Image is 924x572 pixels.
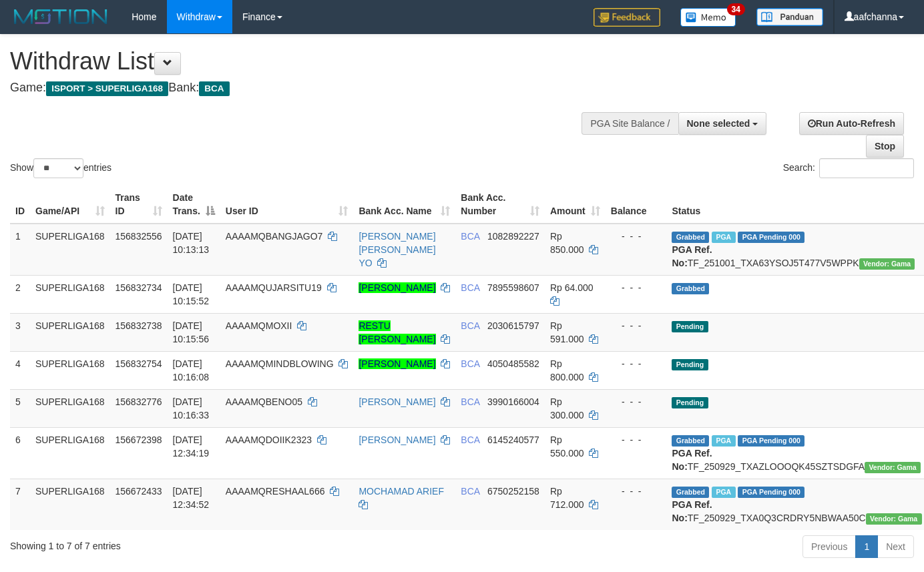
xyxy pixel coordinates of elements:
[672,487,709,498] span: Grabbed
[672,397,708,408] span: Pending
[10,313,30,351] td: 3
[487,358,539,369] span: Copy 4050485582 to clipboard
[672,499,712,523] b: PGA Ref. No:
[672,359,708,370] span: Pending
[461,396,479,407] span: BCA
[33,158,83,178] select: Showentries
[461,358,479,369] span: BCA
[672,448,712,472] b: PGA Ref. No:
[30,313,110,351] td: SUPERLIGA168
[487,486,539,497] span: Copy 6750252158 to clipboard
[353,186,455,224] th: Bank Acc. Name: activate to sort column ascending
[220,186,354,224] th: User ID: activate to sort column ascending
[712,435,735,447] span: Marked by aafsoycanthlai
[226,320,292,331] span: AAAAMQMOXII
[866,513,922,525] span: Vendor URL: https://trx31.1velocity.biz
[461,486,479,497] span: BCA
[550,231,584,255] span: Rp 850.000
[226,435,312,445] span: AAAAMQDOIIK2323
[680,8,736,27] img: Button%20Memo.svg
[487,320,539,331] span: Copy 2030615797 to clipboard
[359,396,435,407] a: [PERSON_NAME]
[115,231,162,242] span: 156832556
[168,186,220,224] th: Date Trans.: activate to sort column descending
[115,282,162,293] span: 156832734
[30,389,110,427] td: SUPERLIGA168
[550,396,584,420] span: Rp 300.000
[712,232,735,243] span: Marked by aafsoycanthlai
[10,48,603,75] h1: Withdraw List
[173,231,210,255] span: [DATE] 10:13:13
[10,81,603,95] h4: Game: Bank:
[606,186,667,224] th: Balance
[550,282,594,293] span: Rp 64.000
[10,275,30,313] td: 2
[10,427,30,479] td: 6
[173,320,210,344] span: [DATE] 10:15:56
[173,396,210,420] span: [DATE] 10:16:33
[819,158,914,178] input: Search:
[30,427,110,479] td: SUPERLIGA168
[226,486,325,497] span: AAAAMQRESHAAL666
[46,81,168,96] span: ISPORT > SUPERLIGA168
[611,281,662,294] div: - - -
[226,231,322,242] span: AAAAMQBANGJAGO7
[359,486,444,497] a: MOCHAMAD ARIEF
[10,389,30,427] td: 5
[727,3,745,15] span: 34
[461,435,479,445] span: BCA
[611,433,662,447] div: - - -
[550,358,584,382] span: Rp 800.000
[115,358,162,369] span: 156832754
[10,186,30,224] th: ID
[10,534,375,553] div: Showing 1 to 7 of 7 entries
[487,396,539,407] span: Copy 3990166004 to clipboard
[783,158,914,178] label: Search:
[672,244,712,268] b: PGA Ref. No:
[173,435,210,459] span: [DATE] 12:34:19
[359,282,435,293] a: [PERSON_NAME]
[672,232,709,243] span: Grabbed
[455,186,545,224] th: Bank Acc. Number: activate to sort column ascending
[550,486,584,510] span: Rp 712.000
[461,320,479,331] span: BCA
[173,282,210,306] span: [DATE] 10:15:52
[855,535,878,558] a: 1
[611,319,662,332] div: - - -
[461,231,479,242] span: BCA
[115,320,162,331] span: 156832738
[672,321,708,332] span: Pending
[611,395,662,408] div: - - -
[10,479,30,530] td: 7
[226,358,334,369] span: AAAAMQMINDBLOWING
[461,282,479,293] span: BCA
[866,135,904,158] a: Stop
[802,535,856,558] a: Previous
[115,396,162,407] span: 156832776
[30,351,110,389] td: SUPERLIGA168
[550,320,584,344] span: Rp 591.000
[10,224,30,276] td: 1
[359,231,435,268] a: [PERSON_NAME] [PERSON_NAME] YO
[359,358,435,369] a: [PERSON_NAME]
[487,282,539,293] span: Copy 7895598607 to clipboard
[687,118,750,129] span: None selected
[672,283,709,294] span: Grabbed
[10,158,111,178] label: Show entries
[487,231,539,242] span: Copy 1082892227 to clipboard
[550,435,584,459] span: Rp 550.000
[611,357,662,370] div: - - -
[672,435,709,447] span: Grabbed
[30,479,110,530] td: SUPERLIGA168
[10,7,111,27] img: MOTION_logo.png
[859,258,915,270] span: Vendor URL: https://trx31.1velocity.biz
[738,435,804,447] span: PGA Pending
[799,112,904,135] a: Run Auto-Refresh
[545,186,606,224] th: Amount: activate to sort column ascending
[359,320,435,344] a: RESTU [PERSON_NAME]
[359,435,435,445] a: [PERSON_NAME]
[115,435,162,445] span: 156672398
[199,81,229,96] span: BCA
[173,486,210,510] span: [DATE] 12:34:52
[738,487,804,498] span: PGA Pending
